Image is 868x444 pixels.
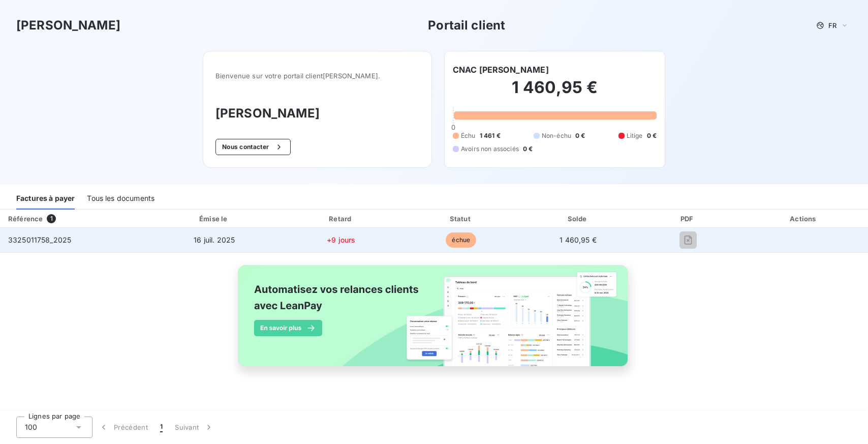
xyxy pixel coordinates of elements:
[87,188,154,210] div: Tous les documents
[647,131,657,140] span: 0 €
[461,144,519,154] span: Avoirs non associés
[229,259,639,384] img: banner
[215,139,291,155] button: Nous contacter
[404,214,518,224] div: Statut
[16,188,75,210] div: Factures à payer
[742,214,866,224] div: Actions
[480,131,501,140] span: 1 461 €
[150,214,278,224] div: Émise le
[215,72,419,80] span: Bienvenue sur votre portail client [PERSON_NAME] .
[522,214,634,224] div: Solde
[194,235,235,244] span: 16 juil. 2025
[92,417,154,438] button: Précédent
[523,144,533,154] span: 0 €
[446,232,476,248] span: échue
[575,131,585,140] span: 0 €
[560,235,597,244] span: 1 460,95 €
[828,21,836,29] span: FR
[638,214,737,224] div: PDF
[25,422,37,432] span: 100
[169,417,220,438] button: Suivant
[215,104,419,123] h3: [PERSON_NAME]
[8,215,43,223] div: Référence
[283,214,400,224] div: Retard
[453,64,549,76] h6: CNAC [PERSON_NAME]
[327,235,355,244] span: +9 jours
[453,77,657,108] h2: 1 460,95 €
[8,235,71,244] span: 3325011758_2025
[16,16,120,35] h3: [PERSON_NAME]
[451,123,455,131] span: 0
[627,131,643,140] span: Litige
[542,131,571,140] span: Non-échu
[160,422,163,432] span: 1
[428,16,505,35] h3: Portail client
[154,417,169,438] button: 1
[47,214,56,223] span: 1
[461,131,476,140] span: Échu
